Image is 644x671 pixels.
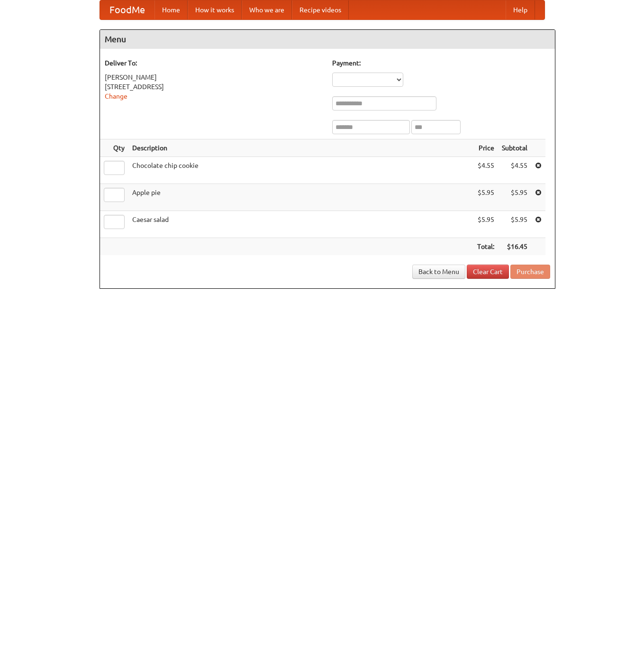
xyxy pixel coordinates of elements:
[105,82,323,92] div: [STREET_ADDRESS]
[128,139,473,157] th: Description
[412,265,465,279] a: Back to Menu
[105,58,323,68] h5: Deliver To:
[498,157,531,184] td: $4.55
[242,0,292,19] a: Who we are
[467,265,509,279] a: Clear Cart
[100,0,154,19] a: FoodMe
[128,211,473,238] td: Caesar salad
[498,184,531,211] td: $5.95
[498,238,531,256] th: $16.45
[128,184,473,211] td: Apple pie
[128,157,473,184] td: Chocolate chip cookie
[506,0,535,19] a: Help
[154,0,188,19] a: Home
[105,73,323,82] div: [PERSON_NAME]
[100,30,555,49] h4: Menu
[473,157,498,184] td: $4.55
[473,238,498,256] th: Total:
[292,0,349,19] a: Recipe videos
[188,0,242,19] a: How it works
[105,92,127,100] a: Change
[100,139,128,157] th: Qty
[498,139,531,157] th: Subtotal
[332,58,550,68] h5: Payment:
[473,139,498,157] th: Price
[473,211,498,238] td: $5.95
[510,265,550,279] button: Purchase
[498,211,531,238] td: $5.95
[473,184,498,211] td: $5.95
